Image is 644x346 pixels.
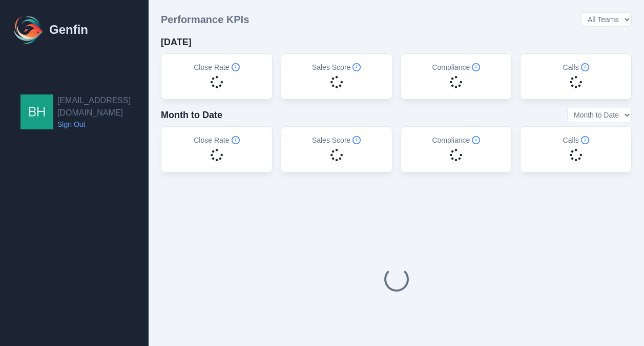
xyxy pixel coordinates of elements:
[581,63,589,71] span: Info
[581,136,589,144] span: Info
[232,136,240,144] span: Info
[352,136,361,144] span: Info
[12,13,45,46] img: Logo
[232,63,240,71] span: Info
[563,135,589,145] h5: Calls
[194,62,239,72] h5: Close Rate
[312,135,361,145] h5: Sales Score
[20,94,53,129] img: bhackett@aadirect.com
[57,119,149,129] a: Sign Out
[472,136,480,144] span: Info
[472,63,480,71] span: Info
[352,63,361,71] span: Info
[194,135,239,145] h5: Close Rate
[161,35,192,49] h4: [DATE]
[57,94,149,119] h2: [EMAIL_ADDRESS][DOMAIN_NAME]
[563,62,589,72] h5: Calls
[432,135,480,145] h5: Compliance
[432,62,480,72] h5: Compliance
[49,22,88,38] h1: Genfin
[312,62,361,72] h5: Sales Score
[161,108,222,122] h4: Month to Date
[161,12,249,27] h3: Performance KPIs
